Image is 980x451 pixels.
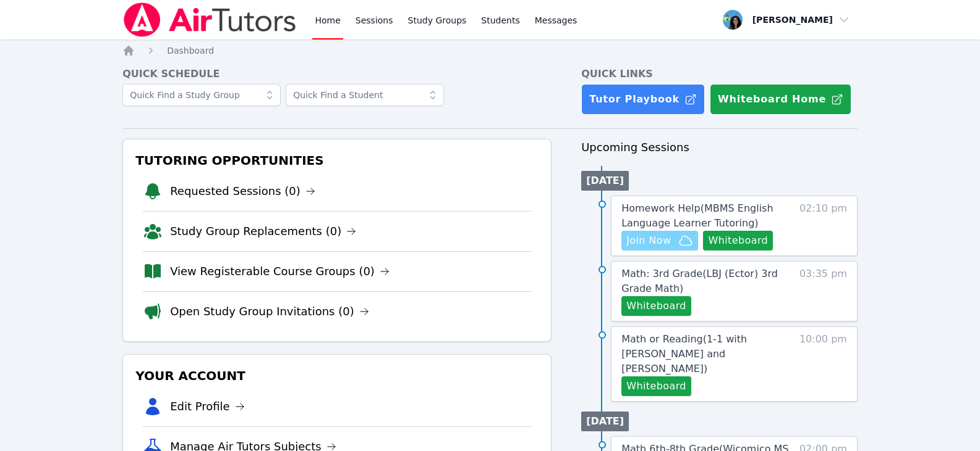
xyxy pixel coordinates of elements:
a: Open Study Group Invitations (0) [170,303,369,320]
input: Quick Find a Study Group [122,84,281,106]
a: Requested Sessions (0) [170,183,315,200]
span: Math: 3rd Grade ( LBJ (Ector) 3rd Grade Math ) [621,268,778,294]
input: Quick Find a Student [286,84,444,106]
span: Messages [535,14,577,27]
h3: Tutoring Opportunities [133,149,541,172]
a: Dashboard [167,44,214,57]
span: Join Now [626,233,671,248]
span: 10:00 pm [799,332,847,396]
h3: Upcoming Sessions [581,139,858,156]
button: Whiteboard Home [710,84,851,115]
button: Join Now [621,231,698,250]
nav: Breadcrumb [122,44,858,57]
span: Dashboard [167,46,214,56]
a: Tutor Playbook [581,84,705,115]
h4: Quick Links [581,67,858,81]
button: Whiteboard [621,376,691,396]
span: Homework Help ( MBMS English Language Learner Tutoring ) [621,202,773,229]
button: Whiteboard [703,231,773,250]
a: Homework Help(MBMS English Language Learner Tutoring) [621,201,791,231]
a: Math or Reading(1-1 with [PERSON_NAME] and [PERSON_NAME]) [621,332,791,376]
a: Study Group Replacements (0) [170,223,356,240]
li: [DATE] [581,412,629,431]
li: [DATE] [581,171,629,191]
a: Math: 3rd Grade(LBJ (Ector) 3rd Grade Math) [621,267,791,296]
span: 02:10 pm [799,201,847,250]
a: View Registerable Course Groups (0) [170,263,390,280]
span: Math or Reading ( 1-1 with [PERSON_NAME] and [PERSON_NAME] ) [621,333,747,374]
button: Whiteboard [621,296,691,316]
h4: Quick Schedule [122,67,552,81]
span: 03:35 pm [799,267,847,316]
h3: Your Account [133,365,541,387]
a: Edit Profile [170,398,245,415]
img: Air Tutors [122,2,297,37]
